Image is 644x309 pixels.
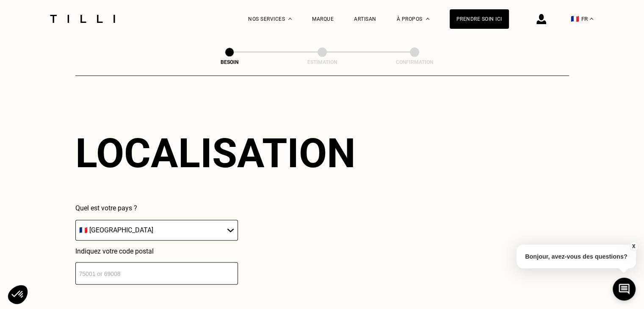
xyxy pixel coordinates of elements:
p: Quel est votre pays ? [75,204,238,212]
p: Bonjour, avez-vous des questions? [517,245,636,268]
a: Prendre soin ici [450,9,509,29]
p: Indiquez votre code postal [75,247,238,255]
div: Confirmation [372,59,457,65]
img: menu déroulant [590,18,593,20]
img: icône connexion [536,14,546,24]
img: Menu déroulant à propos [426,18,429,20]
a: Marque [312,16,334,22]
div: Localisation [75,130,356,177]
span: 🇫🇷 [571,15,579,23]
img: Menu déroulant [288,18,292,20]
a: Artisan [354,16,376,22]
button: X [629,242,638,251]
input: 75001 or 69008 [75,262,238,284]
div: Estimation [280,59,365,65]
img: Logo du service de couturière Tilli [47,15,118,23]
div: Besoin [187,59,272,65]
